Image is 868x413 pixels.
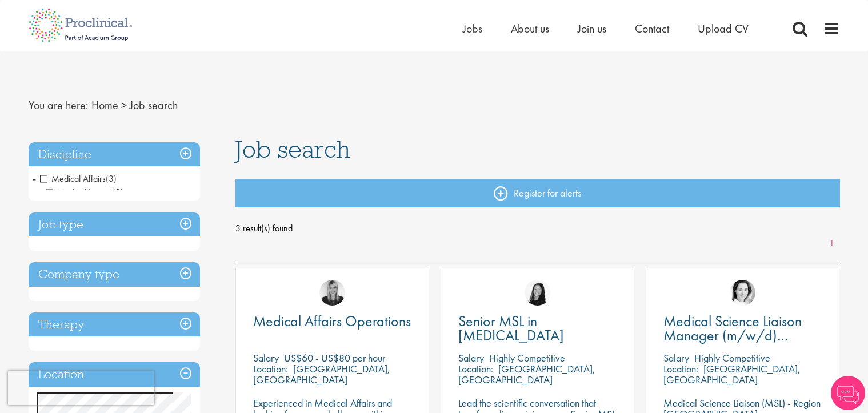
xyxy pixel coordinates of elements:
p: [GEOGRAPHIC_DATA], [GEOGRAPHIC_DATA] [253,362,390,386]
img: Greta Prestel [730,280,755,306]
span: (3) [106,173,117,185]
a: 1 [823,237,840,250]
span: Medical Affairs [40,173,117,185]
a: About us [511,21,549,36]
span: Medical Liaison [46,186,123,198]
span: Senior MSL in [MEDICAL_DATA] [458,311,564,345]
p: [GEOGRAPHIC_DATA], [GEOGRAPHIC_DATA] [458,362,595,386]
span: Salary [458,351,484,364]
span: Salary [253,351,279,364]
p: Highly Competitive [694,351,770,364]
img: Numhom Sudsok [525,280,550,306]
iframe: reCAPTCHA [8,371,154,405]
span: - [33,170,36,187]
span: Job search [235,134,350,165]
span: Medical Affairs Operations [253,311,411,331]
span: Salary [663,351,689,364]
a: Medical Affairs Operations [253,314,411,328]
a: Medical Science Liaison Manager (m/w/d) Nephrologie [663,314,822,343]
span: Location: [458,362,493,375]
a: Upload CV [698,21,749,36]
img: Chatbot [831,376,865,410]
span: 3 result(s) found [235,220,840,237]
span: Medical Liaison [46,186,113,198]
a: Join us [578,21,606,36]
a: Senior MSL in [MEDICAL_DATA] [458,314,617,343]
h3: Job type [29,212,200,237]
a: breadcrumb link [91,98,118,113]
span: Location: [663,362,698,375]
span: You are here: [29,98,89,113]
span: Medical Affairs [40,173,106,185]
span: Location: [253,362,288,375]
img: Janelle Jones [319,280,345,306]
a: Register for alerts [235,179,840,207]
h3: Therapy [29,312,200,337]
p: [GEOGRAPHIC_DATA], [GEOGRAPHIC_DATA] [663,362,801,386]
a: Contact [635,21,669,36]
span: > [121,98,127,113]
span: (2) [113,186,123,198]
p: Highly Competitive [489,351,565,364]
p: US$60 - US$80 per hour [284,351,385,364]
h3: Location [29,362,200,387]
span: Medical Science Liaison Manager (m/w/d) Nephrologie [663,311,802,359]
h3: Company type [29,262,200,287]
a: Jobs [463,21,482,36]
h3: Discipline [29,142,200,167]
span: Job search [130,98,178,113]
